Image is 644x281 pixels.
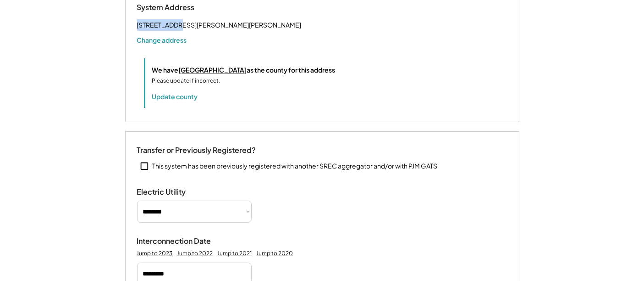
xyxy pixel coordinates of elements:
[137,250,173,257] div: Jump to 2023
[218,250,252,257] div: Jump to 2021
[137,19,302,31] div: [STREET_ADDRESS][PERSON_NAME][PERSON_NAME]
[179,66,247,74] u: [GEOGRAPHIC_DATA]
[137,3,229,12] div: System Address
[177,250,213,257] div: Jump to 2022
[137,187,229,197] div: Electric Utility
[137,146,256,155] div: Transfer or Previously Registered?
[153,162,438,171] div: This system has been previously registered with another SREC aggregator and/or with PJM GATS
[137,35,187,45] button: Change address
[152,65,336,75] div: We have as the county for this address
[152,77,220,85] div: Please update if incorrect.
[137,236,229,246] div: Interconnection Date
[257,250,293,257] div: Jump to 2020
[152,92,198,101] button: Update county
